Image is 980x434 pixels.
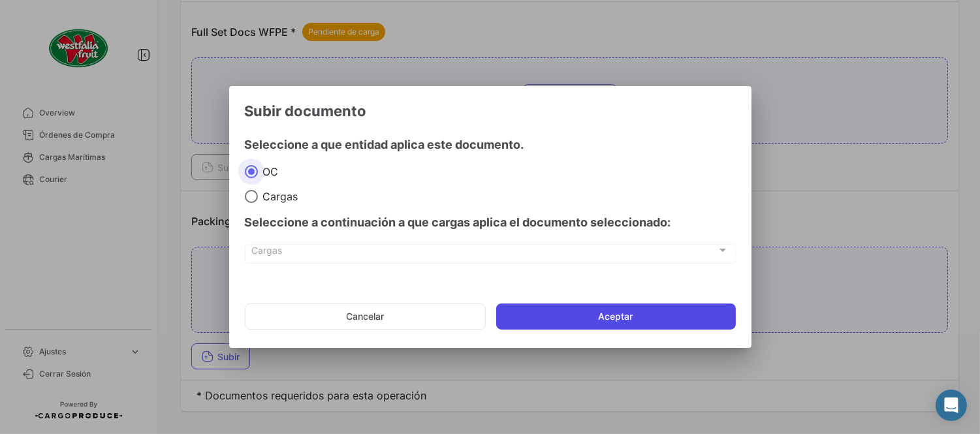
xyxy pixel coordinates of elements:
[936,390,967,421] div: Abrir Intercom Messenger
[245,213,736,232] h4: Seleccione a continuación a que cargas aplica el documento seleccionado:
[245,102,736,120] h3: Subir documento
[258,190,298,203] span: Cargas
[496,303,736,330] button: Aceptar
[258,165,279,178] span: OC
[251,247,717,258] span: Cargas
[245,303,486,330] button: Cancelar
[245,136,736,154] h4: Seleccione a que entidad aplica este documento.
